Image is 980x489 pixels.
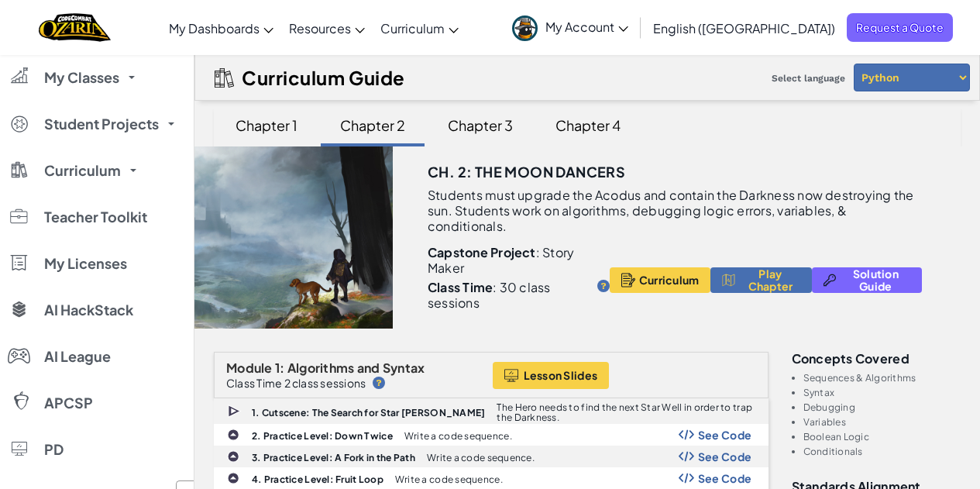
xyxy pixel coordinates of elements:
a: My Account [504,3,636,52]
b: 1. Cutscene: The Search for Star [PERSON_NAME] [252,407,485,418]
a: 3. Practice Level: A Fork in the Path Write a code sequence. Show Code Logo See Code [214,446,769,467]
div: Chapter 4 [540,107,636,143]
b: Capstone Project [428,244,536,260]
b: 3. Practice Level: A Fork in the Path [252,452,415,463]
p: The Hero needs to find the next Star Well in order to trap the Darkness. [497,402,767,422]
li: Boolean Logic [803,432,961,442]
span: Algorithms and Syntax [287,360,425,376]
p: Class Time 2 class sessions [226,377,366,389]
p: Write a code sequence. [427,453,535,463]
span: 1: [275,360,285,376]
span: Curriculum [380,20,445,36]
div: Chapter 1 [220,107,313,143]
span: English ([GEOGRAPHIC_DATA]) [653,20,835,36]
li: Debugging [803,402,961,412]
b: Class Time [428,279,493,295]
img: IconPracticeLevel.svg [227,429,239,441]
p: Write a code sequence. [404,431,512,441]
a: Ozaria by CodeCombat logo [39,12,111,43]
span: Resources [289,20,351,36]
button: Lesson Slides [493,362,610,389]
img: Show Code Logo [679,451,694,462]
span: My Dashboards [169,20,260,36]
p: Students must upgrade the Acodus and contain the Darkness now destroying the sun. Students work o... [428,188,922,234]
span: See Code [698,429,752,441]
h3: Concepts covered [792,352,961,365]
a: 2. Practice Level: Down Twice Write a code sequence. Show Code Logo See Code [214,424,769,446]
img: Show Code Logo [679,429,694,440]
img: IconCutscene.svg [228,404,242,418]
li: Conditionals [803,446,961,456]
span: My Classes [44,71,119,84]
span: Play Chapter [741,267,800,292]
a: 1. Cutscene: The Search for Star [PERSON_NAME] The Hero needs to find the next Star Well in order... [214,398,769,424]
a: Resources [281,7,373,49]
h2: Curriculum Guide [242,67,405,88]
img: avatar [512,15,538,41]
span: Teacher Toolkit [44,210,147,224]
b: 2. Practice Level: Down Twice [252,430,393,442]
span: AI HackStack [44,303,133,317]
a: English ([GEOGRAPHIC_DATA]) [645,7,843,49]
img: Home [39,12,111,43]
span: Select language [765,67,851,90]
img: Show Code Logo [679,473,694,484]
a: My Dashboards [161,7,281,49]
div: Chapter 2 [325,107,421,143]
span: Curriculum [44,164,121,177]
button: Play Chapter [710,267,812,293]
p: Write a code sequence. [395,474,503,484]
p: : 30 class sessions [428,280,590,311]
li: Sequences & Algorithms [803,373,961,383]
img: IconPracticeLevel.svg [227,450,239,463]
span: Student Projects [44,117,159,131]
img: IconCurriculumGuide.svg [215,68,234,88]
a: Curriculum [373,7,466,49]
span: Solution Guide [841,267,910,292]
p: : Story Maker [428,245,610,276]
b: 4. Practice Level: Fruit Loop [252,474,383,485]
a: 4. Practice Level: Fruit Loop Write a code sequence. Show Code Logo See Code [214,467,769,489]
div: Chapter 3 [432,107,528,143]
a: Request a Quote [847,13,953,42]
button: Curriculum [610,267,711,293]
img: IconHint.svg [373,377,385,389]
span: AI League [44,350,111,363]
span: My Licenses [44,257,127,270]
li: Syntax [803,387,961,398]
span: Lesson Slides [524,369,598,381]
button: Solution Guide [812,267,922,293]
span: See Code [698,472,752,484]
img: IconHint.svg [597,280,610,292]
span: See Code [698,450,752,463]
span: Module [226,360,273,376]
li: Variables [803,417,961,427]
span: Curriculum [639,274,700,286]
h3: Ch. 2: The Moon Dancers [428,160,625,184]
img: IconPracticeLevel.svg [227,472,239,484]
span: My Account [545,19,628,35]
